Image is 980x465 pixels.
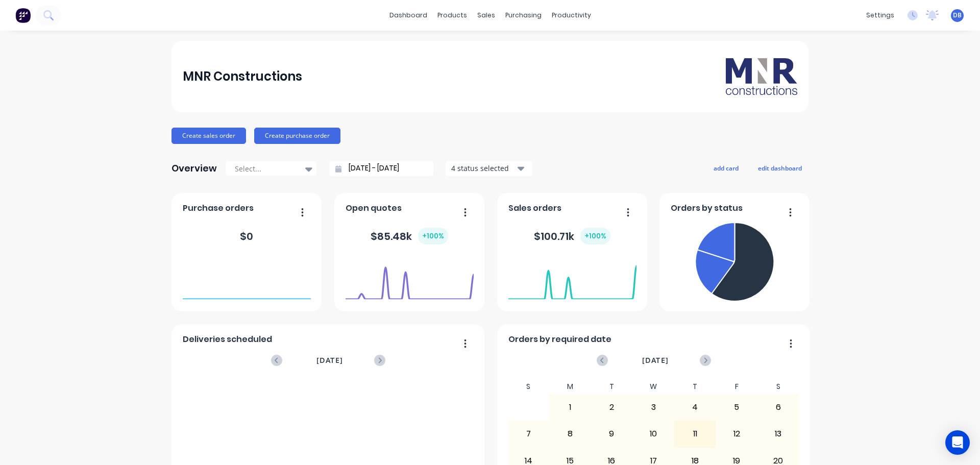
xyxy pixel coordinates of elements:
[472,8,500,23] div: sales
[183,202,254,214] span: Purchase orders
[716,421,757,447] div: 12
[580,228,610,244] div: + 100 %
[716,395,757,420] div: 5
[500,8,547,23] div: purchasing
[549,379,591,394] div: M
[508,379,550,394] div: S
[384,8,432,23] a: dashboard
[446,161,532,176] button: 4 status selected
[15,8,31,23] img: Factory
[591,379,633,394] div: T
[183,333,272,346] span: Deliveries scheduled
[758,395,799,420] div: 6
[508,421,549,447] div: 7
[550,421,591,447] div: 8
[674,379,716,394] div: T
[945,430,970,455] div: Open Intercom Messenger
[716,379,757,394] div: F
[418,228,448,244] div: + 100 %
[632,379,674,394] div: W
[183,66,302,87] div: MNR Constructions
[633,421,674,447] div: 10
[547,8,596,23] div: productivity
[592,421,632,447] div: 9
[633,395,674,420] div: 3
[671,202,743,214] span: Orders by status
[675,395,716,420] div: 4
[534,228,610,244] div: $ 100.71k
[758,421,799,447] div: 13
[171,128,246,144] button: Create sales order
[371,228,448,244] div: $ 85.48k
[346,202,402,214] span: Open quotes
[861,8,899,23] div: settings
[451,163,516,174] div: 4 status selected
[171,158,217,179] div: Overview
[707,161,745,175] button: add card
[550,395,591,420] div: 1
[751,161,808,175] button: edit dashboard
[757,379,799,394] div: S
[642,355,669,366] span: [DATE]
[675,421,716,447] div: 11
[254,128,340,144] button: Create purchase order
[726,58,797,95] img: MNR Constructions
[508,202,561,214] span: Sales orders
[316,355,343,366] span: [DATE]
[592,395,632,420] div: 2
[953,11,962,20] span: DB
[508,333,611,346] span: Orders by required date
[432,8,472,23] div: products
[240,229,253,244] div: $ 0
